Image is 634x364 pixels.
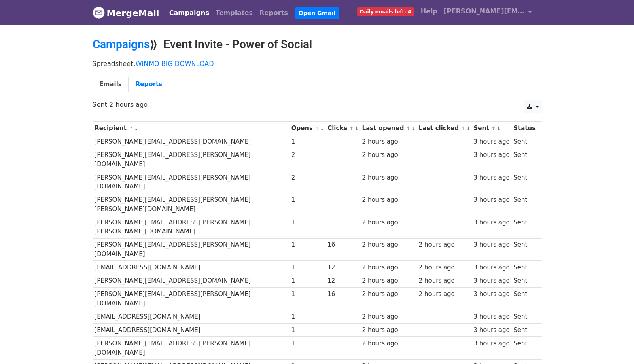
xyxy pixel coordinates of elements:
div: 2 hours ago [362,195,415,205]
th: Last opened [360,122,417,135]
div: 12 [327,276,358,286]
img: MergeMail logo [93,6,105,19]
td: [PERSON_NAME][EMAIL_ADDRESS][DOMAIN_NAME] [93,135,289,148]
p: Sent 2 hours ago [93,100,542,109]
div: 2 hours ago [362,173,415,182]
h2: ⟫ Event Invite - Power of Social [93,38,542,51]
div: 1 [291,312,324,322]
a: Campaigns [93,38,150,51]
div: 3 hours ago [473,326,509,335]
div: 2 hours ago [362,312,415,322]
a: ↓ [466,125,471,131]
td: [PERSON_NAME][EMAIL_ADDRESS][PERSON_NAME][PERSON_NAME][DOMAIN_NAME] [93,193,289,216]
div: 1 [291,137,324,146]
th: Last clicked [417,122,472,135]
a: Open Gmail [295,7,339,19]
div: 1 [291,195,324,205]
td: Sent [511,288,537,310]
td: Sent [511,337,537,360]
a: ↓ [134,125,138,131]
div: 16 [327,240,358,250]
a: ↑ [492,125,496,131]
a: Campaigns [166,5,212,21]
td: Sent [511,310,537,324]
td: Sent [511,324,537,337]
div: 2 hours ago [362,339,415,348]
div: 2 hours ago [362,150,415,160]
a: ↑ [461,125,465,131]
div: 2 hours ago [362,263,415,272]
div: 3 hours ago [473,173,509,182]
div: 1 [291,326,324,335]
td: Sent [511,274,537,288]
a: ↓ [496,125,501,131]
div: 2 hours ago [362,218,415,227]
div: 1 [291,218,324,227]
div: 12 [327,263,358,272]
div: 2 [291,173,324,182]
div: 3 hours ago [473,195,509,205]
span: Daily emails left: 4 [357,7,414,16]
div: 3 hours ago [473,339,509,348]
td: [PERSON_NAME][EMAIL_ADDRESS][PERSON_NAME][DOMAIN_NAME] [93,238,289,261]
a: Reports [129,76,169,93]
span: [PERSON_NAME][EMAIL_ADDRESS][DOMAIN_NAME] [444,6,525,16]
td: [PERSON_NAME][EMAIL_ADDRESS][DOMAIN_NAME] [93,274,289,288]
a: ↑ [129,125,133,131]
td: [EMAIL_ADDRESS][DOMAIN_NAME] [93,324,289,337]
td: [EMAIL_ADDRESS][DOMAIN_NAME] [93,310,289,324]
div: 2 hours ago [362,290,415,299]
div: 1 [291,276,324,286]
a: [PERSON_NAME][EMAIL_ADDRESS][DOMAIN_NAME] [441,3,535,22]
div: 2 hours ago [419,263,470,272]
div: 2 hours ago [362,137,415,146]
td: [PERSON_NAME][EMAIL_ADDRESS][PERSON_NAME][DOMAIN_NAME] [93,171,289,193]
a: ↑ [406,125,411,131]
td: Sent [511,193,537,216]
div: 16 [327,290,358,299]
th: Status [511,122,537,135]
div: 1 [291,240,324,250]
div: 3 hours ago [473,218,509,227]
a: MergeMail [93,4,159,21]
a: Templates [212,5,256,21]
div: 1 [291,290,324,299]
div: 3 hours ago [473,240,509,250]
td: Sent [511,261,537,274]
a: Reports [256,5,291,21]
td: Sent [511,216,537,239]
p: Spreadsheet: [93,59,542,68]
div: 2 hours ago [419,240,470,250]
th: Sent [472,122,512,135]
div: 2 hours ago [362,276,415,286]
td: [PERSON_NAME][EMAIL_ADDRESS][PERSON_NAME][DOMAIN_NAME] [93,288,289,310]
td: Sent [511,148,537,171]
div: 1 [291,263,324,272]
div: 1 [291,339,324,348]
div: 3 hours ago [473,312,509,322]
div: 2 hours ago [419,276,470,286]
td: Sent [511,135,537,148]
td: Sent [511,238,537,261]
a: Help [418,3,441,19]
a: ↑ [350,125,354,131]
a: ↓ [354,125,359,131]
div: 3 hours ago [473,137,509,146]
td: [PERSON_NAME][EMAIL_ADDRESS][PERSON_NAME][PERSON_NAME][DOMAIN_NAME] [93,216,289,239]
a: WINMO BIG DOWNLOAD [136,60,214,68]
th: Recipient [93,122,289,135]
div: 2 hours ago [419,290,470,299]
div: 3 hours ago [473,150,509,160]
a: Daily emails left: 4 [354,3,418,19]
div: 2 [291,150,324,160]
td: [EMAIL_ADDRESS][DOMAIN_NAME] [93,261,289,274]
td: [PERSON_NAME][EMAIL_ADDRESS][PERSON_NAME][DOMAIN_NAME] [93,148,289,171]
div: 3 hours ago [473,290,509,299]
a: Emails [93,76,129,93]
div: 2 hours ago [362,240,415,250]
th: Opens [289,122,326,135]
td: [PERSON_NAME][EMAIL_ADDRESS][PERSON_NAME][DOMAIN_NAME] [93,337,289,360]
a: ↑ [315,125,319,131]
div: 2 hours ago [362,326,415,335]
div: 3 hours ago [473,276,509,286]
